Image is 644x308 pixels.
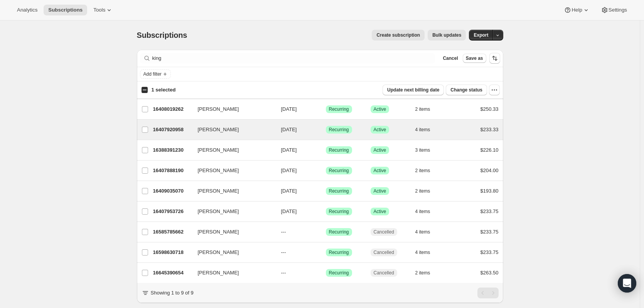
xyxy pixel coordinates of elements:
button: [PERSON_NAME] [193,103,270,115]
span: [DATE] [281,106,297,112]
span: Analytics [17,7,37,13]
p: 16408019262 [153,105,192,113]
button: Help [559,5,594,15]
button: 2 items [415,104,439,115]
button: [PERSON_NAME] [193,267,270,279]
span: Active [374,147,386,153]
span: 4 items [415,208,430,215]
button: 2 items [415,267,439,278]
span: Export [474,32,488,38]
span: Recurring [329,188,349,194]
span: Recurring [329,229,349,235]
span: Recurring [329,168,349,174]
span: $263.50 [480,270,499,276]
span: $226.10 [480,147,499,153]
button: [PERSON_NAME] [193,124,270,136]
span: Active [374,188,386,194]
span: 2 items [415,270,430,276]
span: $233.75 [480,208,499,214]
span: $233.75 [480,229,499,235]
p: 16409035070 [153,187,192,195]
div: 16598630718[PERSON_NAME]---SuccessRecurringCancelled4 items$233.75 [153,247,499,258]
nav: Pagination [477,288,499,298]
button: [PERSON_NAME] [193,205,270,218]
span: Create subscription [376,32,420,38]
button: Analytics [12,5,42,15]
span: Help [572,7,582,13]
span: Tools [93,7,105,13]
span: 2 items [415,106,430,112]
span: $204.00 [480,168,499,173]
div: 16407953726[PERSON_NAME][DATE]SuccessRecurringSuccessActive4 items$233.75 [153,206,499,217]
span: Cancel [443,55,458,61]
div: 16407888190[PERSON_NAME][DATE]SuccessRecurringSuccessActive2 items$204.00 [153,165,499,176]
span: Recurring [329,270,349,276]
span: $193.80 [480,188,499,194]
button: Save as [463,54,486,63]
span: Active [374,208,386,215]
span: Subscriptions [48,7,83,13]
button: Settings [596,5,632,15]
span: Active [374,106,386,112]
span: $233.33 [480,127,499,132]
span: [PERSON_NAME] [198,208,239,215]
span: 2 items [415,188,430,194]
span: Active [374,127,386,133]
p: Showing 1 to 9 of 9 [151,289,194,297]
div: Open Intercom Messenger [618,274,636,293]
span: 4 items [415,127,430,133]
button: Subscriptions [44,5,87,15]
span: $250.33 [480,106,499,112]
p: 16407953726 [153,208,192,215]
span: [PERSON_NAME] [198,249,239,256]
span: Add filter [143,71,162,77]
button: Bulk updates [428,30,466,41]
span: [DATE] [281,127,297,132]
button: Tools [89,5,118,15]
span: [PERSON_NAME] [198,228,239,236]
span: Save as [466,55,483,61]
span: Recurring [329,147,349,153]
span: Cancelled [374,229,394,235]
span: Settings [609,7,627,13]
span: [PERSON_NAME] [198,126,239,134]
p: 16598630718 [153,249,192,256]
span: [PERSON_NAME] [198,146,239,154]
span: --- [281,249,286,255]
button: Create subscription [372,30,425,41]
span: Subscriptions [137,31,187,39]
span: [PERSON_NAME] [198,105,239,113]
p: 16388391230 [153,146,192,154]
span: [DATE] [281,188,297,194]
p: 16645390654 [153,269,192,277]
span: Recurring [329,208,349,215]
span: --- [281,229,286,235]
div: 16407920958[PERSON_NAME][DATE]SuccessRecurringSuccessActive4 items$233.33 [153,124,499,135]
div: 16388391230[PERSON_NAME][DATE]SuccessRecurringSuccessActive3 items$226.10 [153,145,499,156]
p: 16585785662 [153,228,192,236]
button: 4 items [415,247,439,258]
button: Update next billing date [383,85,444,95]
span: Bulk updates [432,32,461,38]
span: 4 items [415,229,430,235]
button: [PERSON_NAME] [193,246,270,259]
span: Recurring [329,106,349,112]
span: Cancelled [374,270,394,276]
button: Cancel [440,54,461,63]
span: Recurring [329,249,349,256]
span: [DATE] [281,208,297,214]
span: Change status [450,87,482,93]
span: Recurring [329,127,349,133]
button: [PERSON_NAME] [193,164,270,177]
button: Add filter [140,69,171,79]
span: [DATE] [281,147,297,153]
div: 16585785662[PERSON_NAME]---SuccessRecurringCancelled4 items$233.75 [153,227,499,237]
span: [PERSON_NAME] [198,167,239,174]
span: 2 items [415,168,430,174]
span: Cancelled [374,249,394,256]
span: 4 items [415,249,430,256]
button: Export [469,30,493,41]
div: 16408019262[PERSON_NAME][DATE]SuccessRecurringSuccessActive2 items$250.33 [153,104,499,115]
span: Update next billing date [387,87,439,93]
button: 4 items [415,227,439,237]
